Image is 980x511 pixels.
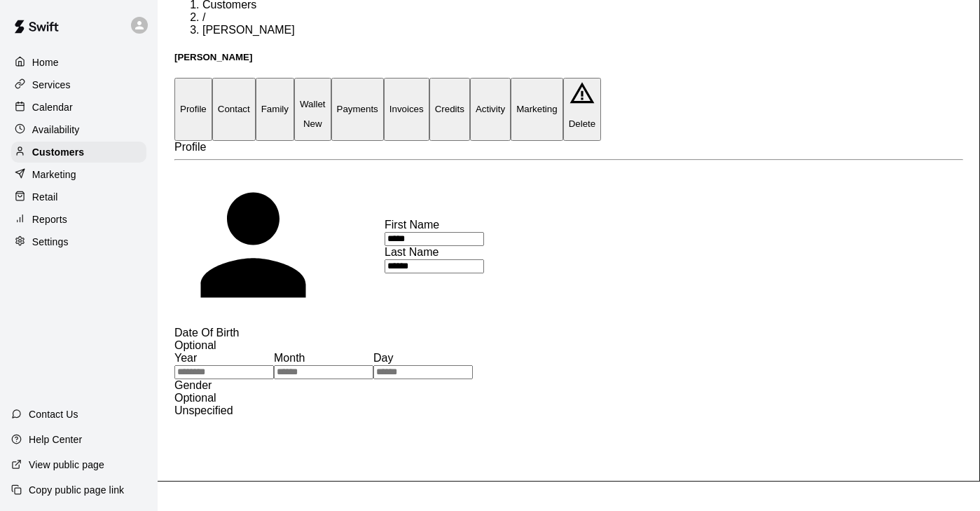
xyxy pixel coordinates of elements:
[11,74,146,95] a: Services
[32,100,73,114] p: Calendar
[174,404,963,417] div: Unspecified
[11,119,146,140] a: Availability
[32,55,59,69] p: Home
[274,352,305,364] span: Month
[32,190,58,204] p: Retail
[11,209,146,230] a: Reports
[212,78,256,140] button: Contact
[11,164,146,185] a: Marketing
[331,78,384,140] button: Payments
[11,186,146,207] a: Retail
[174,379,212,391] span: Gender
[32,145,84,159] p: Customers
[174,392,216,404] span: Optional
[32,168,76,182] p: Marketing
[32,123,80,137] p: Availability
[29,432,82,447] p: Help Center
[29,407,78,421] p: Contact Us
[303,118,322,129] span: New
[511,78,563,140] button: Marketing
[470,78,511,140] button: Activity
[11,142,146,163] a: Customers
[385,219,439,231] span: First Name
[384,78,429,140] button: Invoices
[373,352,393,364] span: Day
[32,212,67,226] p: Reports
[11,97,146,118] a: Calendar
[174,52,963,62] h5: [PERSON_NAME]
[429,78,470,140] button: Credits
[11,52,146,73] a: Home
[174,339,216,351] span: Optional
[202,11,963,24] li: /
[300,99,326,109] p: Wallet
[32,235,69,249] p: Settings
[11,231,146,252] a: Settings
[32,78,71,92] p: Services
[202,24,295,36] span: [PERSON_NAME]
[174,352,197,364] span: Year
[29,458,104,472] p: View public page
[385,246,439,258] span: Last Name
[29,483,124,497] p: Copy public page link
[174,141,206,153] span: Profile
[174,78,212,140] button: Profile
[174,78,963,140] div: basic tabs example
[256,78,294,140] button: Family
[569,118,596,129] p: Delete
[174,327,239,339] span: Date Of Birth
